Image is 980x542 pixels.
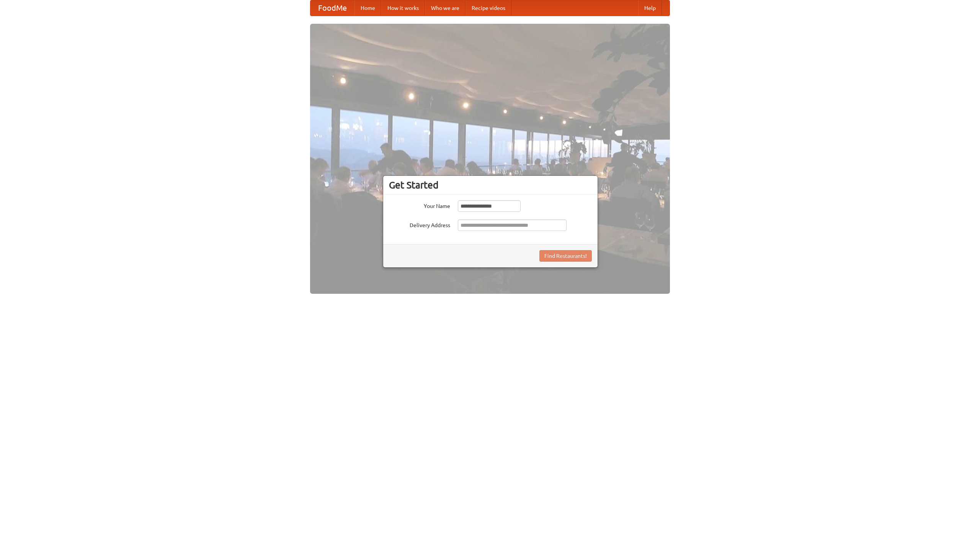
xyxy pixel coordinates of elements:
a: How it works [381,0,425,16]
a: Help [638,0,662,16]
a: FoodMe [310,0,354,16]
a: Recipe videos [465,0,511,16]
label: Your Name [389,200,450,210]
label: Delivery Address [389,219,450,229]
h3: Get Started [389,179,592,191]
button: Find Restaurants! [539,250,592,262]
a: Home [354,0,381,16]
a: Who we are [425,0,465,16]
